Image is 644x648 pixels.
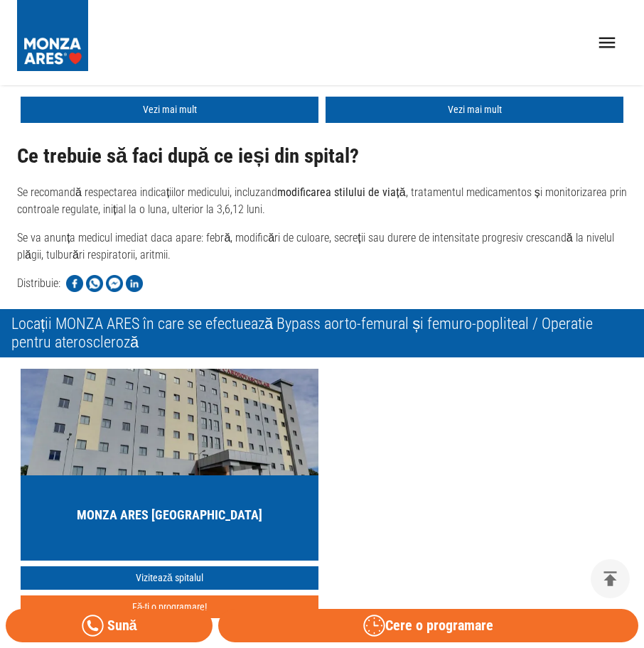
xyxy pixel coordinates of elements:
button: Fă-ți o programare! [21,595,318,619]
a: MONZA ARES [GEOGRAPHIC_DATA] [21,369,318,561]
img: Share on WhatsApp [86,275,103,292]
strong: modificarea stilului de viață [277,185,405,199]
img: Share on LinkedIn [126,275,143,292]
a: Vezi mai mult [326,97,623,123]
p: Distribuie: [17,275,60,292]
button: delete [591,559,630,598]
a: Vizitează spitalul [21,566,318,590]
p: Se recomandă respectarea indicațiilor medicului, incluzand , tratamentul medicamentos și monitori... [17,184,627,218]
img: MONZA ARES Bucuresti [21,369,318,475]
img: Share on Facebook [66,275,83,292]
a: Vezi mai mult [21,97,318,123]
button: Cere o programare [218,609,638,642]
a: Sună [6,609,213,642]
h2: Ce trebuie să faci după ce ieși din spital? [17,145,627,168]
img: Share on Facebook Messenger [106,275,123,292]
p: Se va anunța medicul imediat daca apare: febră, modificări de culoare, secreții sau durere de int... [17,229,627,264]
h5: MONZA ARES [GEOGRAPHIC_DATA] [77,505,262,525]
button: open drawer [588,23,627,63]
